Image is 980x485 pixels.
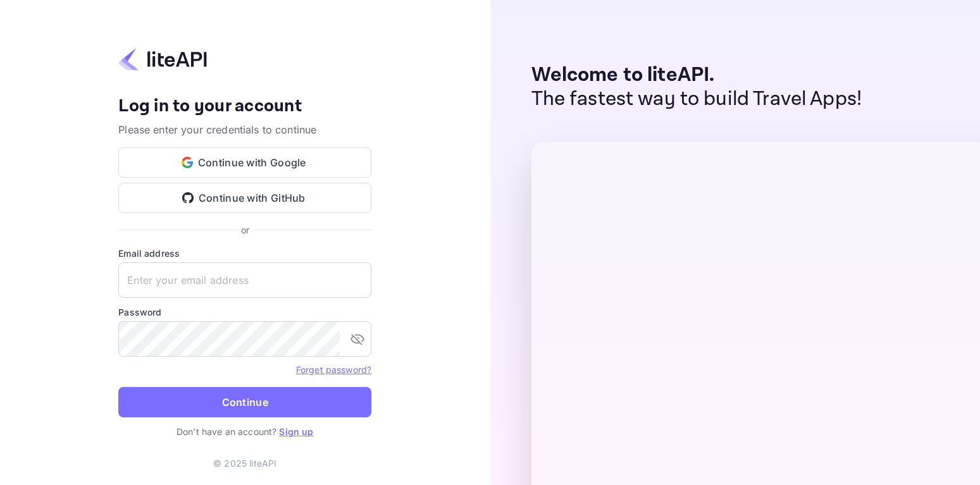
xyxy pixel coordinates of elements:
a: Forget password? [296,364,371,375]
button: Continue [118,387,371,417]
p: or [241,223,249,236]
p: Please enter your credentials to continue [118,122,371,137]
a: Sign up [279,426,313,437]
a: Forget password? [296,363,371,376]
button: toggle password visibility [345,326,370,352]
p: The fastest way to build Travel Apps! [531,87,862,111]
input: Enter your email address [118,262,371,298]
p: © 2025 liteAPI [213,457,276,470]
h4: Log in to your account [118,95,371,118]
button: Continue with Google [118,147,371,178]
img: liteapi [118,47,207,71]
label: Password [118,305,371,319]
button: Continue with GitHub [118,183,371,213]
label: Email address [118,247,371,260]
p: Welcome to liteAPI. [531,63,862,87]
p: Don't have an account? [118,425,371,438]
